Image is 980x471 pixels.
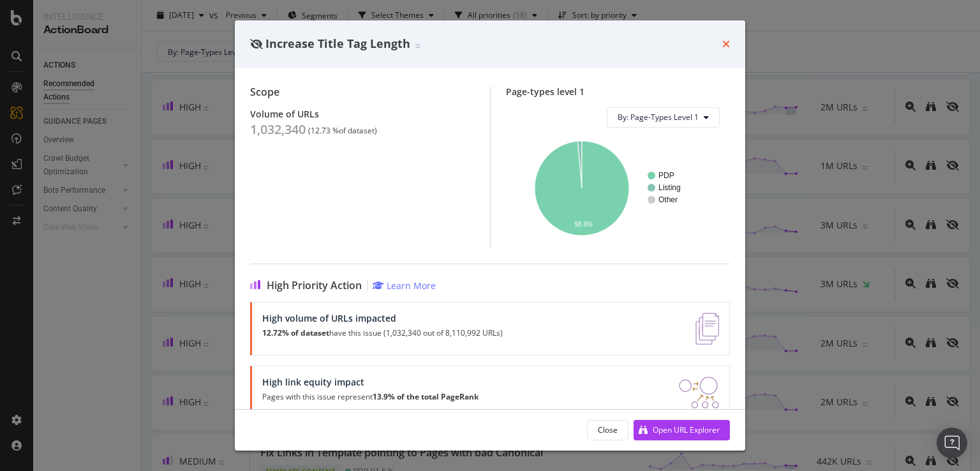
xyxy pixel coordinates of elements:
div: times [722,36,730,52]
img: e5DMFwAAAABJRU5ErkJggg== [695,313,719,345]
img: Equal [415,44,420,48]
strong: 13.9% of the total PageRank [373,391,479,402]
strong: 12.72% of dataset [262,327,329,338]
button: By: Page-Types Level 1 [607,107,720,128]
img: DDxVyA23.png [679,377,719,408]
span: High Priority Action [267,280,362,292]
div: Scope [250,86,475,98]
div: Learn More [387,280,436,292]
div: Open Intercom Messenger [937,428,967,458]
span: By: Page-Types Level 1 [618,112,699,123]
svg: A chart. [516,138,715,238]
div: eye-slash [250,39,263,49]
div: High volume of URLs impacted [262,313,503,324]
text: PDP [658,171,674,180]
div: Open URL Explorer [653,424,720,435]
button: Open URL Explorer [634,420,730,440]
button: Close [587,420,628,440]
p: Pages with this issue represent [262,392,479,401]
div: modal [235,20,745,451]
text: Other [658,195,678,204]
span: Increase Title Tag Length [265,36,410,51]
text: Listing [658,183,681,192]
div: ( 12.73 % of dataset ) [308,126,377,135]
a: Learn More [373,280,436,292]
p: have this issue (1,032,340 out of 8,110,992 URLs) [262,329,503,338]
div: Page-types level 1 [506,86,731,97]
div: Close [598,424,618,435]
div: 1,032,340 [250,122,306,137]
text: 98.6% [574,221,592,228]
div: High link equity impact [262,377,479,387]
div: Volume of URLs [250,108,475,119]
